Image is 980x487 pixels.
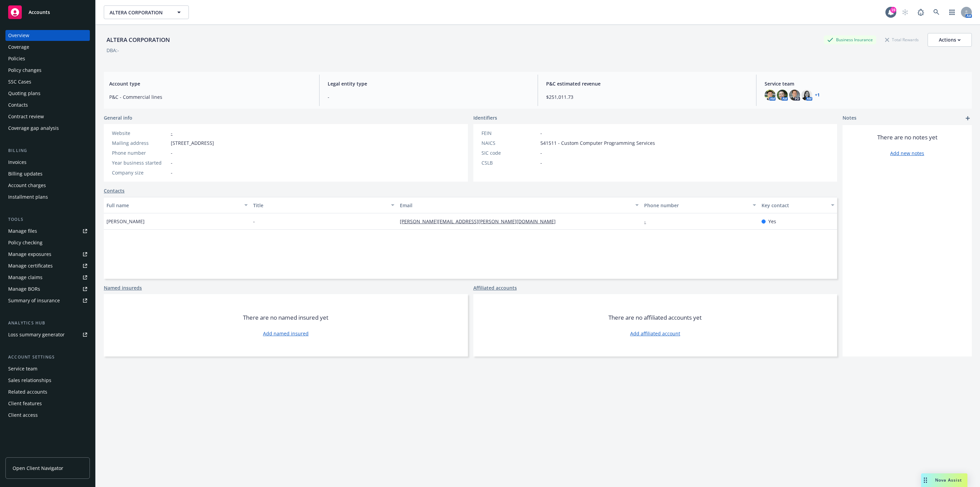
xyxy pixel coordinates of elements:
button: Email [397,197,641,213]
a: Accounts [5,3,90,22]
a: Start snowing [898,5,912,19]
div: ALTERA CORPORATION [104,35,173,44]
div: Total Rewards [882,35,922,44]
div: Year business started [112,159,168,166]
span: [PERSON_NAME] [107,218,145,225]
div: Policies [8,53,25,64]
div: Related accounts [8,386,47,397]
div: Phone number [112,149,168,156]
div: Account settings [5,354,90,361]
a: +1 [815,93,820,97]
a: Contract review [5,111,90,122]
span: There are no affiliated accounts yet [608,314,702,322]
div: Phone number [644,202,749,209]
a: Add new notes [890,150,924,157]
div: Contract review [8,111,44,122]
button: Title [250,197,397,213]
a: Manage files [5,226,90,237]
div: Tools [5,216,90,223]
span: Identifiers [473,114,497,121]
a: Add named insured [263,330,309,337]
div: Company size [112,169,168,176]
div: Invoices [8,157,27,168]
button: Full name [104,197,250,213]
a: Overview [5,30,90,41]
a: Installment plans [5,192,90,202]
span: - [540,130,542,137]
div: CSLB [481,159,538,166]
a: Manage claims [5,272,90,283]
a: - [171,130,173,136]
a: Service team [5,363,90,374]
div: Policy changes [8,65,42,76]
a: Named insureds [104,284,142,291]
a: Add affiliated account [630,330,680,337]
div: Actions [939,33,961,46]
span: There are no named insured yet [243,314,328,322]
span: ALTERA CORPORATION [110,9,168,16]
div: Contacts [8,100,28,110]
div: Client access [8,410,38,421]
button: Phone number [641,197,759,213]
span: - [253,218,255,225]
div: Mailing address [112,139,168,147]
span: Open Client Navigator [13,465,63,472]
a: Related accounts [5,386,90,397]
a: Summary of insurance [5,295,90,306]
a: Affiliated accounts [473,284,517,291]
div: Email [400,202,631,209]
div: Billing updates [8,168,43,179]
span: - [328,93,529,101]
a: Manage exposures [5,249,90,260]
a: Manage BORs [5,284,90,294]
a: Coverage gap analysis [5,123,90,134]
div: Summary of insurance [8,295,60,306]
a: Coverage [5,42,90,52]
span: Service team [765,80,966,87]
span: - [171,149,173,156]
div: Service team [8,363,37,374]
img: photo [765,90,775,101]
button: ALTERA CORPORATION [104,5,189,19]
a: Client access [5,410,90,421]
a: Contacts [5,100,90,110]
div: Drag to move [921,473,930,487]
div: Manage BORs [8,284,40,294]
div: Coverage gap analysis [8,123,59,134]
a: Search [930,5,943,19]
div: Quoting plans [8,88,40,99]
span: - [171,159,173,166]
a: Contacts [104,187,125,194]
a: Invoices [5,157,90,168]
div: Business Insurance [824,35,876,44]
a: [PERSON_NAME][EMAIL_ADDRESS][PERSON_NAME][DOMAIN_NAME] [400,218,561,225]
span: Account type [109,80,311,87]
a: Billing updates [5,168,90,179]
a: Policy changes [5,65,90,76]
button: Key contact [759,197,837,213]
span: 541511 - Custom Computer Programming Services [540,139,655,147]
div: Billing [5,147,90,154]
div: Manage exposures [8,249,51,260]
a: Policy checking [5,237,90,248]
a: Policies [5,53,90,64]
span: General info [104,114,132,121]
div: Client features [8,398,42,409]
a: Switch app [945,5,959,19]
span: Notes [843,114,856,122]
a: Client features [5,398,90,409]
a: Sales relationships [5,375,90,386]
button: Nova Assist [921,473,967,487]
a: Manage certificates [5,260,90,271]
div: Full name [107,202,240,209]
div: Sales relationships [8,375,51,386]
div: Website [112,130,168,137]
div: FEIN [481,130,538,137]
div: SIC code [481,149,538,156]
span: P&C - Commercial lines [109,93,311,101]
span: P&C estimated revenue [546,80,748,87]
span: - [540,149,542,156]
div: Manage certificates [8,260,53,271]
span: [STREET_ADDRESS] [171,139,214,147]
